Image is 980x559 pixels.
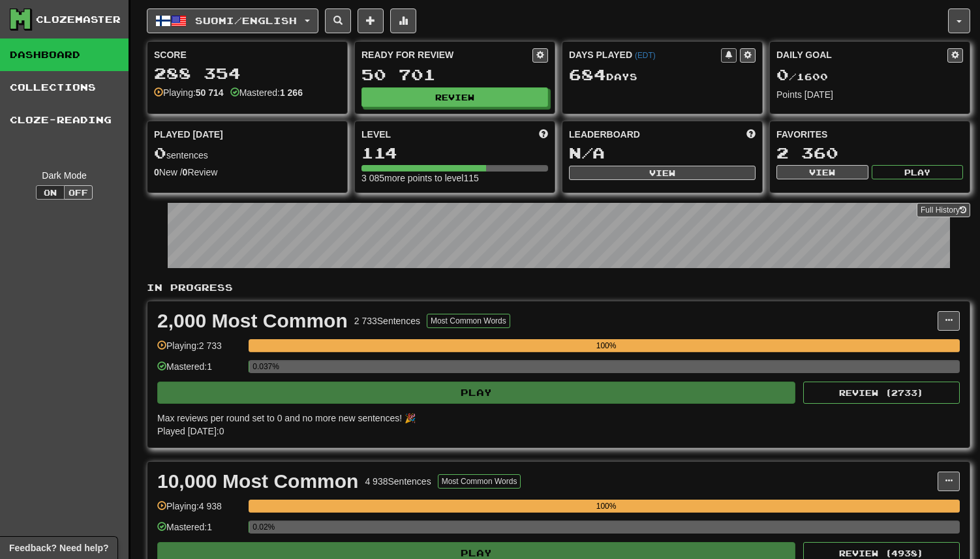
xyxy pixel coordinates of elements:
span: Suomi / English [195,15,297,26]
div: Mastered: 1 [157,521,242,542]
strong: 0 [154,167,159,177]
a: Full History [917,203,970,217]
p: In Progress [147,281,970,294]
div: 2 360 [776,145,963,161]
div: Playing: 4 938 [157,500,242,521]
div: Score [154,48,341,61]
div: Mastered: [230,86,303,99]
div: 3 085 more points to level 115 [361,172,548,185]
div: 114 [361,145,548,161]
button: Most Common Words [438,474,521,489]
span: Played [DATE] [154,128,223,141]
div: 50 701 [361,67,548,83]
div: Days Played [569,48,721,61]
div: 288 354 [154,65,341,82]
div: 100% [253,500,960,513]
span: 684 [569,65,606,83]
div: 10,000 Most Common [157,472,358,491]
button: Review [361,87,548,107]
div: Day s [569,67,756,83]
strong: 50 714 [196,87,224,98]
span: / 1600 [776,71,828,82]
div: New / Review [154,166,341,179]
div: Playing: 2 733 [157,339,242,361]
div: Max reviews per round set to 0 and no more new sentences! 🎉 [157,412,952,425]
button: Play [157,382,795,404]
div: Dark Mode [10,169,119,182]
div: 4 938 Sentences [365,475,431,488]
div: Ready for Review [361,48,532,61]
a: (EDT) [635,51,656,60]
button: Search sentences [325,8,351,33]
div: 2 733 Sentences [354,314,420,327]
button: Review (2733) [803,382,960,404]
span: 0 [154,144,166,162]
strong: 0 [183,167,188,177]
button: View [569,166,756,180]
button: Most Common Words [427,314,510,328]
span: This week in points, UTC [746,128,756,141]
button: Add sentence to collection [358,8,384,33]
span: Played [DATE]: 0 [157,426,224,436]
button: On [36,185,65,200]
div: 2,000 Most Common [157,311,348,331]
div: Mastered: 1 [157,360,242,382]
span: Level [361,128,391,141]
button: More stats [390,8,416,33]
span: N/A [569,144,605,162]
button: Off [64,185,93,200]
span: Score more points to level up [539,128,548,141]
span: 0 [776,65,789,83]
button: Play [872,165,964,179]
button: Suomi/English [147,8,318,33]
span: Open feedback widget [9,541,108,554]
div: Playing: [154,86,224,99]
div: Points [DATE] [776,88,963,101]
span: Leaderboard [569,128,640,141]
div: Favorites [776,128,963,141]
div: sentences [154,145,341,162]
button: View [776,165,868,179]
div: Daily Goal [776,48,947,63]
strong: 1 266 [280,87,303,98]
div: Clozemaster [36,13,121,26]
div: 100% [253,339,960,352]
